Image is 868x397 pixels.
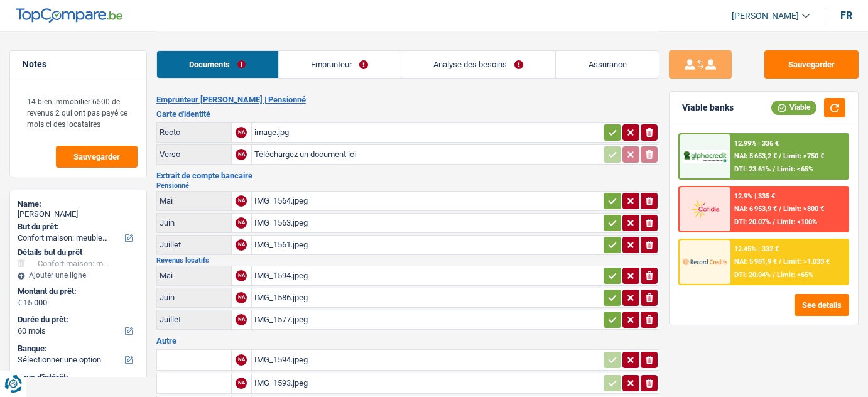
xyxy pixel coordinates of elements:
div: Juillet [160,240,229,249]
div: NA [236,127,247,138]
a: Emprunteur [279,51,401,78]
label: Montant du prêt: [18,286,136,296]
h2: Revenus locatifs [156,257,660,264]
span: Limit: <100% [777,218,817,226]
div: NA [236,149,247,160]
span: DTI: 23.61% [734,165,771,173]
span: Limit: >800 € [783,205,824,213]
span: / [779,258,781,266]
div: Verso [160,150,229,159]
div: Name: [18,199,139,209]
span: NAI: 6 953,9 € [734,205,777,213]
div: IMG_1564.jpeg [254,192,600,210]
span: NAI: 5 653,2 € [734,152,777,160]
div: fr [840,9,852,21]
button: Sauvegarder [764,50,859,79]
div: 12.9% | 335 € [734,192,775,200]
span: / [773,218,775,226]
div: Juillet [160,315,229,324]
span: Limit: <65% [777,165,813,173]
div: Juin [160,293,229,302]
label: Durée du prêt: [18,315,136,325]
span: / [773,271,775,279]
div: IMG_1594.jpeg [254,351,600,369]
div: NA [236,195,247,207]
h3: Autre [156,337,660,345]
div: IMG_1586.jpeg [254,288,600,307]
div: [PERSON_NAME] [18,209,139,219]
button: Sauvegarder [56,146,138,168]
h5: Notes [23,59,134,70]
img: Record Credits [683,251,727,273]
span: DTI: 20.07% [734,218,771,226]
div: NA [236,217,247,229]
span: DTI: 20.04% [734,271,771,279]
span: [PERSON_NAME] [732,11,799,21]
a: Analyse des besoins [401,51,556,78]
a: Assurance [556,51,659,78]
div: IMG_1593.jpeg [254,374,600,393]
div: Viable banks [682,102,734,113]
div: image.jpg [254,123,600,142]
div: Mai [160,196,229,205]
div: NA [236,354,247,366]
h3: Extrait de compte bancaire [156,171,660,180]
label: Taux d'intérêt: [18,373,136,383]
label: Banque: [18,344,136,354]
div: IMG_1561.jpeg [254,236,600,254]
img: Cofidis [683,198,727,220]
a: [PERSON_NAME] [722,6,810,26]
div: Mai [160,271,229,280]
div: Recto [160,128,229,137]
div: Ajouter une ligne [18,271,139,280]
a: Documents [157,51,278,78]
div: NA [236,378,247,389]
div: NA [236,239,247,251]
div: Juin [160,218,229,227]
div: 12.99% | 336 € [734,139,779,148]
h2: Emprunteur [PERSON_NAME] | Pensionné [156,95,660,105]
span: Limit: >750 € [783,152,824,160]
span: Limit: >1.033 € [783,258,830,266]
div: Détails but du prêt [18,247,139,258]
div: IMG_1577.jpeg [254,310,600,329]
div: NA [236,270,247,281]
h2: Pensionné [156,182,660,189]
div: 12.45% | 332 € [734,245,779,253]
img: TopCompare Logo [16,8,122,23]
button: See details [795,294,849,316]
h3: Carte d'identité [156,110,660,118]
img: AlphaCredit [683,150,727,163]
span: Sauvegarder [73,153,120,161]
span: / [779,205,781,213]
span: € [18,298,22,308]
label: But du prêt: [18,222,136,232]
span: / [779,152,781,160]
div: IMG_1594.jpeg [254,266,600,285]
span: Limit: <65% [777,271,813,279]
div: IMG_1563.jpeg [254,214,600,232]
div: NA [236,292,247,303]
span: NAI: 5 981,9 € [734,258,777,266]
span: / [773,165,775,173]
div: Viable [771,101,816,114]
div: NA [236,314,247,325]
